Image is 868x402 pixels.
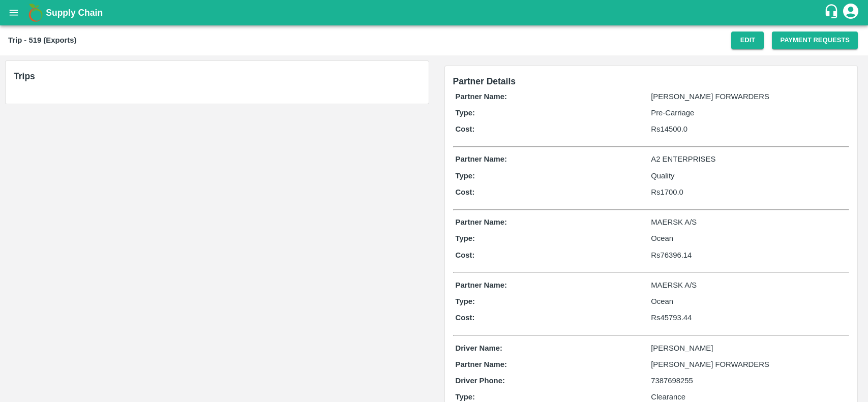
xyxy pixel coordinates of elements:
[453,76,516,86] span: Partner Details
[456,314,475,322] b: Cost:
[651,187,847,198] p: Rs 1700.0
[456,218,507,226] b: Partner Name:
[651,296,847,307] p: Ocean
[731,32,764,49] button: Edit
[14,71,35,81] b: Trips
[651,153,847,165] p: A2 ENTERPRISES
[651,250,847,261] p: Rs 76396.14
[2,1,25,24] button: open drawer
[651,312,847,323] p: Rs 45793.44
[456,393,475,401] b: Type:
[651,107,847,118] p: Pre-Carriage
[456,125,475,133] b: Cost:
[456,234,475,242] b: Type:
[651,280,847,291] p: MAERSK A/S
[8,36,76,44] b: Trip - 519 (Exports)
[651,359,847,370] p: [PERSON_NAME] FORWARDERS
[456,188,475,196] b: Cost:
[456,155,507,163] b: Partner Name:
[456,344,502,352] b: Driver Name:
[651,343,847,354] p: [PERSON_NAME]
[651,375,847,386] p: 7387698255
[456,251,475,259] b: Cost:
[46,6,824,20] a: Supply Chain
[651,91,847,102] p: [PERSON_NAME] FORWARDERS
[456,92,507,101] b: Partner Name:
[824,4,842,22] div: customer-support
[456,360,507,368] b: Partner Name:
[456,109,475,117] b: Type:
[456,297,475,305] b: Type:
[456,377,505,385] b: Driver Phone:
[651,170,847,181] p: Quality
[46,8,103,18] b: Supply Chain
[25,3,46,23] img: logo
[772,32,858,49] button: Payment Requests
[651,123,847,135] p: Rs 14500.0
[651,233,847,244] p: Ocean
[651,217,847,228] p: MAERSK A/S
[842,2,860,23] div: account of current user
[456,281,507,289] b: Partner Name:
[456,172,475,180] b: Type:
